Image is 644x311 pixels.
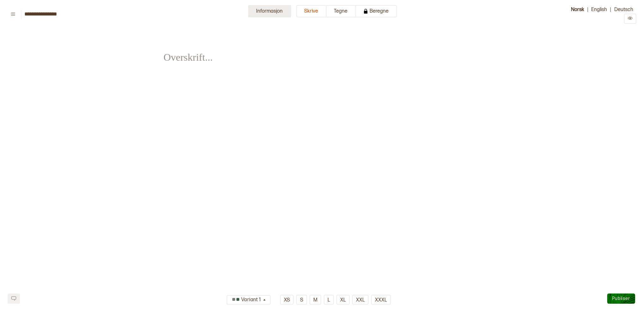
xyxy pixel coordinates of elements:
a: Preview [624,16,636,22]
button: Tegne [327,5,356,17]
span: Publiser [612,296,630,301]
a: Beregne [356,5,397,24]
button: S [296,295,307,305]
button: Variant 1 [227,295,271,305]
button: Beregne [356,5,397,17]
a: Skrive [296,5,327,24]
button: Skrive [296,5,327,17]
button: XS [280,295,294,305]
button: English [588,5,610,14]
button: M [310,295,321,305]
button: Norsk [568,5,587,14]
button: XL [336,295,350,305]
button: Publiser [607,294,635,304]
div: | | [557,5,636,24]
a: Tegne [327,5,356,24]
button: XXXL [371,295,391,305]
button: XXL [352,295,369,305]
button: Deutsch [611,5,636,14]
button: Informasjon [248,5,291,17]
button: L [324,295,334,305]
svg: Preview [628,16,633,21]
button: Preview [624,14,636,24]
div: Variant 1 [230,295,262,305]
